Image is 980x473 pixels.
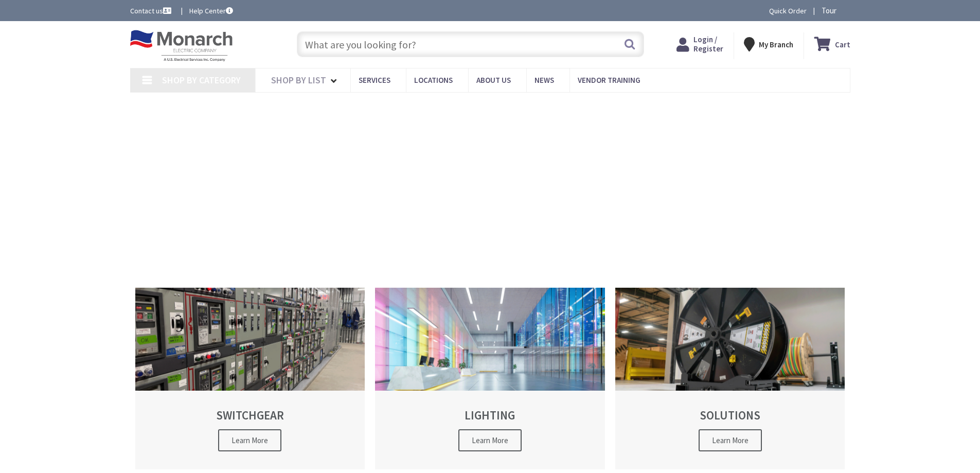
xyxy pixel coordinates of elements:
span: Shop By Category [162,74,241,86]
strong: My Branch [759,40,793,49]
div: My Branch [744,35,793,54]
span: Learn More [458,429,522,451]
span: Shop By List [271,74,326,86]
input: What are you looking for? [297,31,644,57]
span: Learn More [218,429,281,451]
a: Quick Order [769,6,807,16]
span: Vendor Training [578,75,640,85]
span: News [534,75,554,85]
span: Tour [822,6,848,15]
h2: LIGHTING [393,409,587,422]
span: Learn More [699,429,762,451]
a: Login / Register [676,35,723,54]
a: SOLUTIONS Learn More [615,288,845,469]
a: LIGHTING Learn More [375,288,605,469]
a: Cart [814,35,850,54]
span: Login / Register [693,34,723,54]
a: SWITCHGEAR Learn More [135,288,365,469]
img: Monarch Electric Company [130,30,233,62]
strong: Cart [835,35,850,54]
span: Locations [414,75,453,85]
span: Services [359,75,390,85]
h2: SOLUTIONS [633,409,827,422]
a: Help Center [189,6,233,16]
a: Contact us [130,6,173,16]
h2: SWITCHGEAR [153,409,347,422]
span: About Us [476,75,511,85]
